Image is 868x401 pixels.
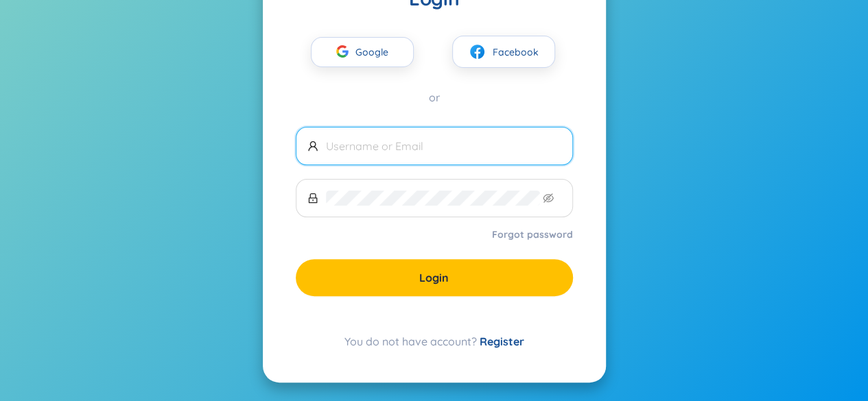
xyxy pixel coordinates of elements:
a: Register [480,335,524,348]
span: Google [355,38,395,66]
div: or [296,90,573,105]
span: eye-invisible [543,193,554,204]
div: You do not have account? [296,333,573,350]
button: Google [311,37,414,67]
button: Login [296,259,573,296]
button: facebookFacebook [452,36,555,68]
span: user [307,141,318,151]
img: facebook [469,43,486,60]
span: lock [307,193,318,204]
input: Username or Email [326,138,561,154]
a: Forgot password [492,228,573,241]
span: Login [419,270,449,285]
span: Facebook [493,45,539,60]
